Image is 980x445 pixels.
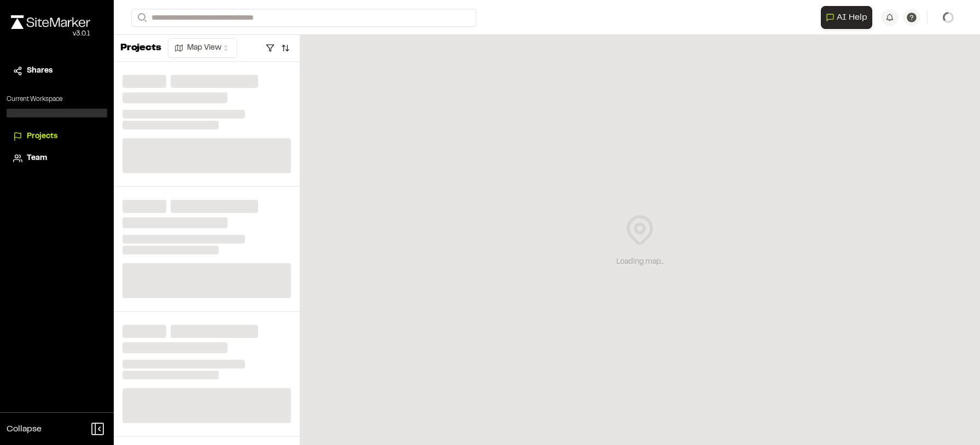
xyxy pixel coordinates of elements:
[27,130,57,143] span: Projects
[13,152,101,164] a: Team
[27,152,47,164] span: Team
[821,6,877,29] div: Open AI Assistant
[13,65,101,77] a: Shares
[27,65,52,77] span: Shares
[131,9,151,27] button: Search
[616,256,664,268] div: Loading map...
[120,41,161,56] p: Projects
[13,130,101,143] a: Projects
[837,11,867,24] span: AI Help
[11,15,90,29] img: rebrand.png
[11,29,90,39] div: Oh geez...please don't...
[7,94,107,104] p: Current Workspace
[821,6,872,29] button: Open AI Assistant
[7,423,42,436] span: Collapse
